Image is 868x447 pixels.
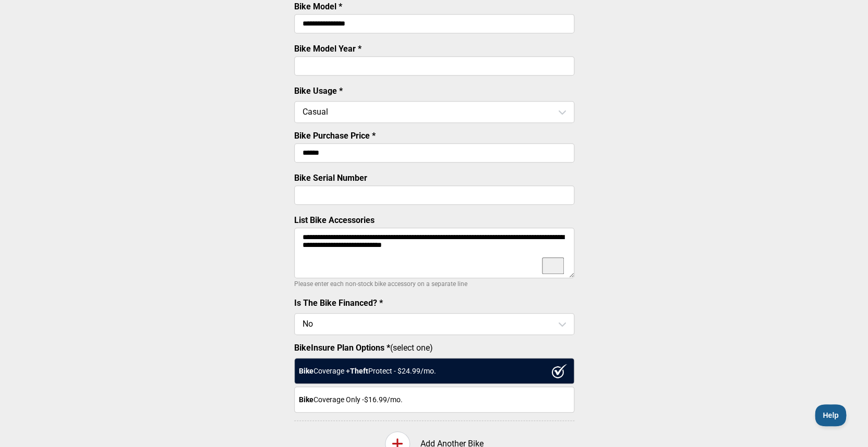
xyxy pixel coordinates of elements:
[294,387,574,413] div: Coverage Only - $16.99 /mo.
[294,343,574,353] label: (select one)
[815,404,847,426] iframe: Toggle Customer Support
[294,278,574,290] p: Please enter each non-stock bike accessory on a separate line
[294,131,376,141] label: Bike Purchase Price *
[299,395,314,404] strong: Bike
[294,173,367,183] label: Bike Serial Number
[551,364,567,378] img: ux1sgP1Haf775SAghJI38DyDlYP+32lKFAAAAAElFTkSuQmCC
[294,44,361,54] label: Bike Model Year *
[294,298,383,308] label: Is The Bike Financed? *
[294,358,574,384] div: Coverage + Protect - $ 24.99 /mo.
[294,86,343,96] label: Bike Usage *
[294,343,390,353] strong: BikeInsure Plan Options *
[294,228,574,278] textarea: To enrich screen reader interactions, please activate Accessibility in Grammarly extension settings
[294,2,342,11] label: Bike Model *
[294,215,375,225] label: List Bike Accessories
[350,367,368,375] strong: Theft
[299,367,314,375] strong: Bike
